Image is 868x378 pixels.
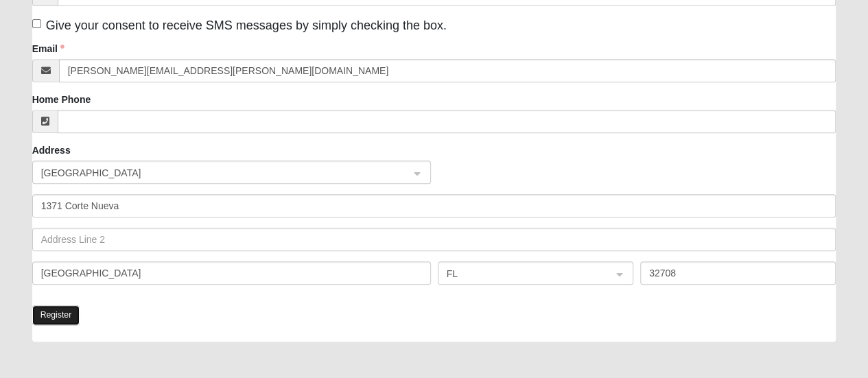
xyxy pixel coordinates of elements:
input: Address Line 2 [32,228,836,251]
input: Give your consent to receive SMS messages by simply checking the box. [32,19,41,28]
input: Address Line 1 [32,194,836,217]
span: FL [447,266,600,281]
span: Give your consent to receive SMS messages by simply checking the box. [46,19,447,32]
label: Address [32,143,71,157]
button: Register [32,305,80,325]
label: Email [32,42,64,56]
span: United States [41,165,397,180]
input: Zip [640,261,836,285]
label: Home Phone [32,93,91,106]
input: City [32,261,431,285]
